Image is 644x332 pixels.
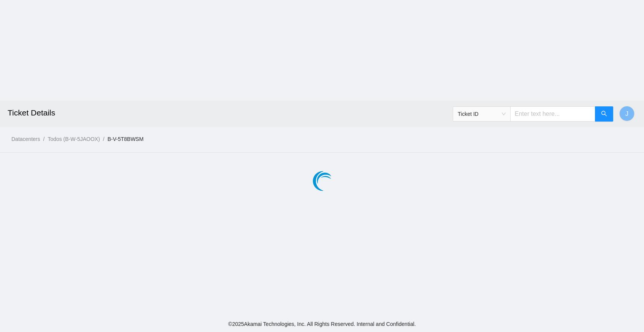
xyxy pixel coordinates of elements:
[595,106,613,122] button: search
[510,106,595,122] input: Enter text here...
[43,136,44,142] span: /
[619,106,634,121] button: J
[11,136,40,142] a: Datacenters
[458,108,506,120] span: Ticket ID
[103,136,105,142] span: /
[601,111,607,118] span: search
[8,101,448,125] h2: Ticket Details
[108,136,144,142] a: B-V-5T8BWSM
[625,109,628,119] span: J
[48,136,100,142] a: Todos (B-W-5JAOOX)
